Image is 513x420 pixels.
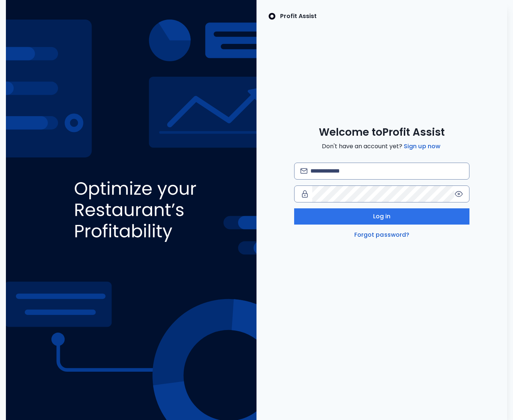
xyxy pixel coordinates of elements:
a: Forgot password? [353,230,411,239]
span: Don't have an account yet? [322,142,442,151]
span: Welcome to Profit Assist [319,126,445,139]
img: email [300,168,307,174]
button: Log in [294,208,469,225]
span: Log in [373,212,391,221]
img: SpotOn Logo [268,12,276,21]
a: Sign up now [402,142,442,151]
p: Profit Assist [280,12,317,21]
